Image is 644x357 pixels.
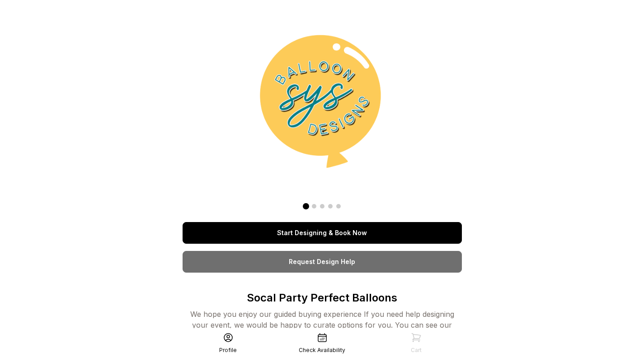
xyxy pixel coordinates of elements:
[411,347,422,354] div: Cart
[219,347,237,354] div: Profile
[183,291,462,305] p: Socal Party Perfect Balloons
[183,309,462,341] div: We hope you enjoy our guided buying experience If you need help designing your event, we would be...
[183,251,462,273] a: Request Design Help
[299,347,345,354] div: Check Availability
[183,222,462,244] a: Start Designing & Book Now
